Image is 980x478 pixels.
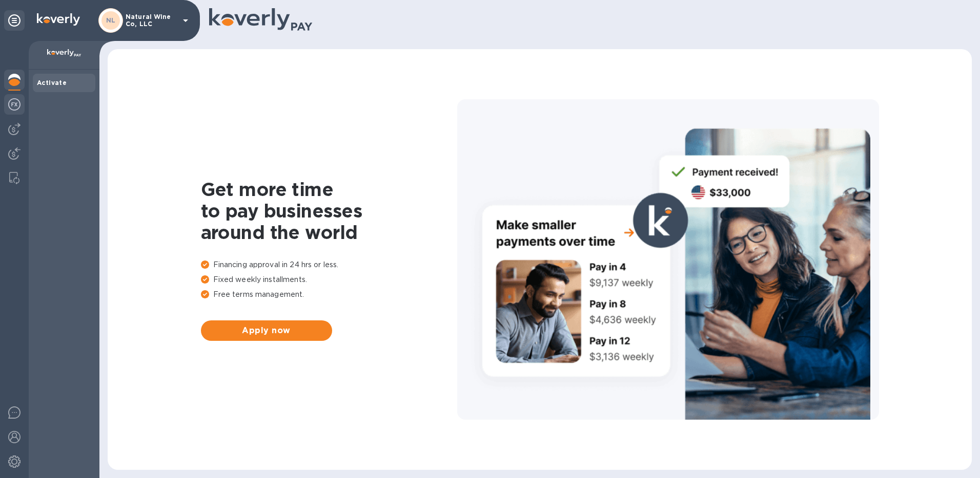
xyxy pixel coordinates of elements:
p: Free terms management. [201,289,457,300]
img: Logo [37,13,80,26]
b: NL [106,16,116,24]
span: Apply now [209,324,324,337]
button: Apply now [201,320,332,341]
p: Fixed weekly installments. [201,274,457,285]
img: Foreign exchange [8,98,21,111]
h1: Get more time to pay businesses around the world [201,179,457,243]
p: Financing approval in 24 hrs or less. [201,259,457,270]
p: Natural Wine Co, LLC [126,13,177,28]
b: Activate [37,79,67,86]
div: Unpin categories [4,10,25,31]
